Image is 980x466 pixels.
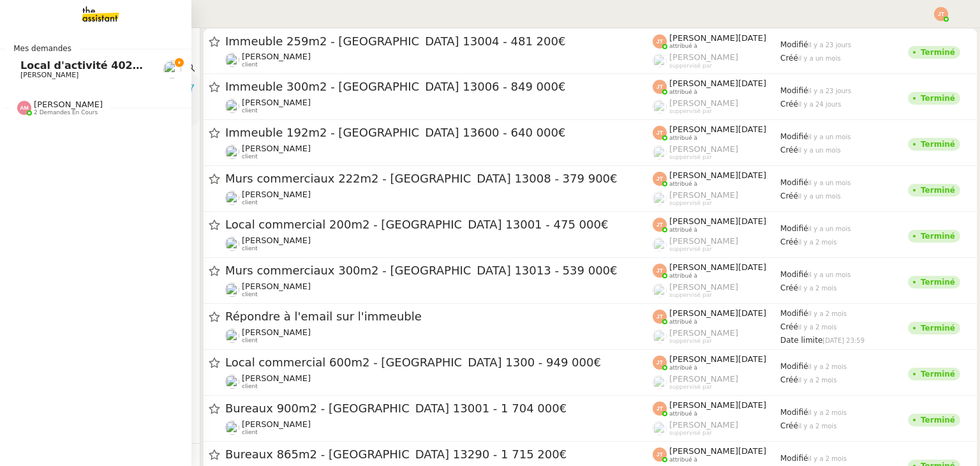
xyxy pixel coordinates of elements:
app-user-label: suppervisé par [653,52,780,69]
span: il y a un mois [808,179,851,186]
span: Créé [780,421,798,430]
span: [PERSON_NAME] [242,144,311,153]
span: [PERSON_NAME] [669,282,738,292]
span: il y a 2 mois [808,409,847,416]
span: il y a 2 mois [798,285,837,292]
span: Date limite [780,336,822,345]
app-user-detailed-label: client [225,52,653,68]
span: il y a 24 jours [798,101,842,108]
img: users%2FoFdbodQ3TgNoWt9kP3GXAs5oaCq1%2Favatar%2Fprofile-pic.png [653,237,667,252]
span: Modifié [780,86,808,95]
app-user-detailed-label: client [225,419,653,436]
img: svg [653,356,667,370]
span: Modifié [780,178,808,187]
span: il y a 23 jours [808,41,852,49]
span: client [242,429,258,436]
span: [PERSON_NAME] [242,190,311,199]
span: Répondre à l'email sur l'immeuble [225,311,653,322]
span: il y a un mois [808,133,851,140]
img: users%2FSADz3OCgrFNaBc1p3ogUv5k479k1%2Favatar%2Fccbff511-0434-4584-b662-693e5a00b7b7 [225,53,239,67]
app-user-detailed-label: client [225,282,653,298]
span: [PERSON_NAME][DATE] [669,354,766,364]
img: users%2FoFdbodQ3TgNoWt9kP3GXAs5oaCq1%2Favatar%2Fprofile-pic.png [653,283,667,297]
app-user-label: attribué à [653,262,780,279]
img: svg [653,264,667,278]
span: suppervisé par [669,384,712,391]
span: attribué à [669,227,697,234]
div: Terminé [921,94,955,102]
span: [PERSON_NAME] [20,71,78,79]
span: Local commercial 200m2 - [GEOGRAPHIC_DATA] 13001 - 475 000€ [225,219,653,230]
span: Murs commerciaux 300m2 - [GEOGRAPHIC_DATA] 13013 - 539 000€ [225,265,653,276]
span: [PERSON_NAME] [669,328,738,338]
img: users%2FSADz3OCgrFNaBc1p3ogUv5k479k1%2Favatar%2Fccbff511-0434-4584-b662-693e5a00b7b7 [225,375,239,389]
img: svg [934,7,948,21]
span: [PERSON_NAME] [669,420,738,430]
span: il y a 2 mois [808,310,847,317]
span: [DATE] 23:59 [822,337,865,344]
span: Modifié [780,362,808,371]
img: svg [653,218,667,232]
span: [PERSON_NAME] [669,144,738,154]
span: Mes demandes [6,42,79,55]
span: [PERSON_NAME] [242,327,311,337]
span: Modifié [780,408,808,417]
span: suppervisé par [669,154,712,161]
span: Modifié [780,454,808,463]
span: [PERSON_NAME][DATE] [669,216,766,226]
span: il y a 2 mois [808,455,847,462]
span: client [242,383,258,390]
span: [PERSON_NAME] [242,282,311,291]
img: users%2FoFdbodQ3TgNoWt9kP3GXAs5oaCq1%2Favatar%2Fprofile-pic.png [653,329,667,343]
span: Local commercial 600m2 - [GEOGRAPHIC_DATA] 1300 - 949 000€ [225,357,653,368]
span: il y a 2 mois [798,377,837,384]
span: suppervisé par [669,246,712,253]
span: attribué à [669,43,697,50]
span: attribué à [669,273,697,280]
img: users%2FoFdbodQ3TgNoWt9kP3GXAs5oaCq1%2Favatar%2Fprofile-pic.png [653,192,667,206]
app-user-label: suppervisé par [653,420,780,437]
span: client [242,107,258,114]
app-user-label: suppervisé par [653,374,780,391]
span: il y a 2 mois [798,324,837,331]
span: [PERSON_NAME] [242,98,311,107]
app-user-label: suppervisé par [653,328,780,345]
app-user-detailed-label: client [225,190,653,206]
span: il y a 23 jours [808,87,852,94]
img: users%2FSADz3OCgrFNaBc1p3ogUv5k479k1%2Favatar%2Fccbff511-0434-4584-b662-693e5a00b7b7 [225,237,239,251]
img: users%2FSADz3OCgrFNaBc1p3ogUv5k479k1%2Favatar%2Fccbff511-0434-4584-b662-693e5a00b7b7 [225,145,239,159]
span: [PERSON_NAME][DATE] [669,400,766,410]
span: suppervisé par [669,430,712,437]
app-user-label: suppervisé par [653,98,780,115]
div: Terminé [921,278,955,286]
div: Terminé [921,186,955,194]
span: suppervisé par [669,63,712,70]
div: Terminé [921,370,955,378]
app-user-label: suppervisé par [653,190,780,207]
div: Terminé [921,416,955,424]
span: client [242,61,258,68]
img: svg [17,101,31,115]
img: users%2FSADz3OCgrFNaBc1p3ogUv5k479k1%2Favatar%2Fccbff511-0434-4584-b662-693e5a00b7b7 [163,61,181,79]
app-user-label: suppervisé par [653,144,780,161]
span: [PERSON_NAME] [242,236,311,245]
span: Créé [780,283,798,292]
span: [PERSON_NAME] [34,100,103,109]
span: Murs commerciaux 222m2 - [GEOGRAPHIC_DATA] 13008 - 379 900€ [225,173,653,184]
img: svg [653,34,667,49]
span: Bureaux 865m2 - [GEOGRAPHIC_DATA] 13290 - 1 715 200€ [225,449,653,460]
span: Immeuble 300m2 - [GEOGRAPHIC_DATA] 13006 - 849 000€ [225,81,653,93]
span: il y a un mois [808,225,851,232]
span: Local d'activité 402m2 - [GEOGRAPHIC_DATA]-[GEOGRAPHIC_DATA] 13170 - 1 400 000€ [20,59,519,71]
span: il y a un mois [798,147,841,154]
img: users%2FSADz3OCgrFNaBc1p3ogUv5k479k1%2Favatar%2Fccbff511-0434-4584-b662-693e5a00b7b7 [225,283,239,297]
img: users%2FSADz3OCgrFNaBc1p3ogUv5k479k1%2Favatar%2Fccbff511-0434-4584-b662-693e5a00b7b7 [225,421,239,435]
app-user-label: attribué à [653,400,780,417]
span: Immeuble 259m2 - [GEOGRAPHIC_DATA] 13004 - 481 200€ [225,36,653,47]
span: attribué à [669,456,697,463]
img: users%2FSADz3OCgrFNaBc1p3ogUv5k479k1%2Favatar%2Fccbff511-0434-4584-b662-693e5a00b7b7 [225,191,239,205]
span: suppervisé par [669,292,712,299]
span: client [242,291,258,298]
img: users%2FoFdbodQ3TgNoWt9kP3GXAs5oaCq1%2Favatar%2Fprofile-pic.png [653,54,667,68]
app-user-label: attribué à [653,216,780,233]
